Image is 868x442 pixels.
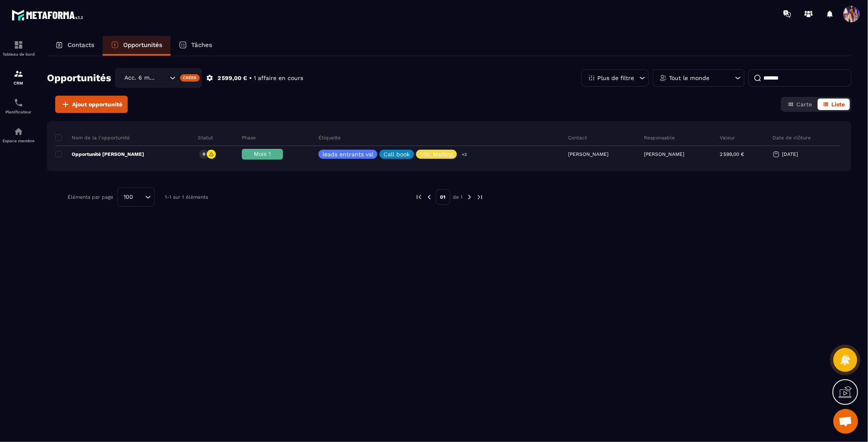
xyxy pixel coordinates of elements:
img: next [476,193,484,201]
p: Plus de filtre [597,75,634,81]
p: +3 [459,150,470,159]
p: 0 [203,151,205,157]
span: Liste [831,101,845,108]
p: Opportunités [123,41,162,49]
a: schedulerschedulerPlanificateur [2,92,35,120]
p: Étiquette [318,134,341,141]
p: de 1 [453,194,463,200]
a: formationformationCRM [2,63,35,92]
span: Acc. 6 mois - 3 appels [123,73,159,82]
p: [PERSON_NAME] [644,151,684,157]
span: Carte [796,101,812,108]
p: 1-1 sur 1 éléments [165,194,208,200]
img: next [466,193,473,201]
button: Ajout opportunité [55,96,128,113]
p: leads entrants vsl [323,151,373,157]
p: Espace membre [2,139,35,143]
p: Opportunité [PERSON_NAME] [55,151,144,158]
button: Carte [783,99,817,110]
img: formation [14,69,23,79]
input: Search for option [159,73,168,82]
p: Responsable [644,134,675,141]
p: Valeur [720,134,735,141]
p: 01 [436,189,450,205]
img: formation [14,40,23,50]
p: Tout le monde [669,75,709,81]
img: automations [14,127,23,136]
span: 100 [121,193,136,202]
div: Ouvrir le chat [833,409,858,434]
a: Opportunités [103,36,171,56]
img: scheduler [14,98,23,108]
a: Tâches [171,36,220,56]
p: 2 599,00 € [720,151,744,157]
p: Éléments par page [68,194,113,200]
p: Nom de la l'opportunité [55,134,130,141]
p: Call book [384,151,410,157]
p: Tableau de bord [2,52,35,56]
button: Liste [818,99,850,110]
div: Créer [180,74,200,82]
img: prev [415,193,423,201]
p: Statut [198,134,213,141]
a: automationsautomationsEspace membre [2,120,35,149]
p: Tâches [191,41,212,49]
p: 2 599,00 € [218,74,247,82]
p: Contact [568,134,587,141]
p: • [249,74,252,82]
p: 1 affaire en cours [254,74,303,82]
img: logo [12,7,86,23]
div: Search for option [117,188,154,207]
a: Contacts [47,36,103,56]
input: Search for option [136,193,143,202]
div: Search for option [115,68,202,87]
p: Planificateur [2,110,35,114]
p: Date de clôture [772,134,811,141]
p: [DATE] [782,151,798,157]
a: formationformationTableau de bord [2,34,35,63]
span: Ajout opportunité [72,100,122,108]
span: Mois 1 [254,150,271,157]
h2: Opportunités [47,70,111,86]
p: Contacts [68,41,94,49]
img: prev [426,193,433,201]
p: VSL Mailing [420,151,453,157]
p: CRM [2,81,35,85]
p: Phase [242,134,256,141]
